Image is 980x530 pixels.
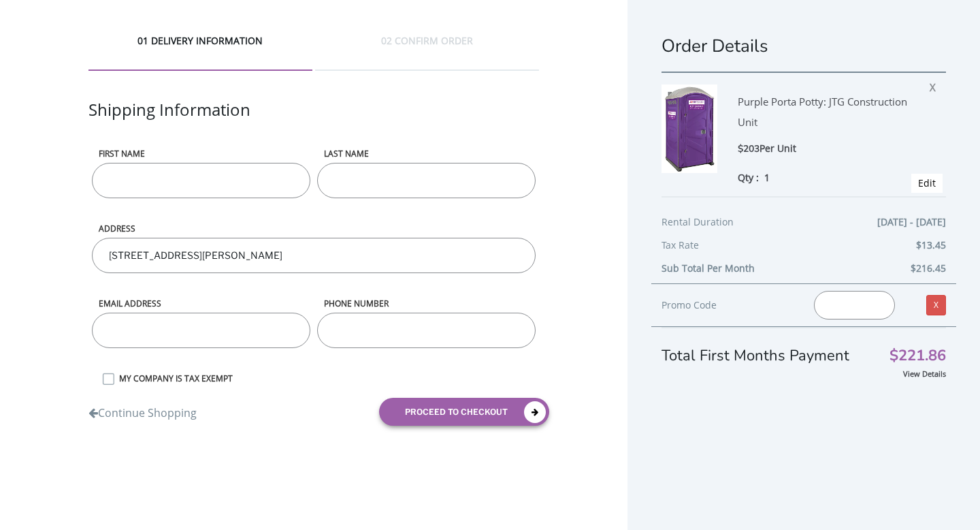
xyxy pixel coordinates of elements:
div: $203 [738,141,911,157]
div: 02 CONFIRM ORDER [315,34,539,71]
div: Tax Rate [661,237,946,260]
span: 1 [764,171,770,184]
h1: Order Details [661,34,946,58]
span: X [930,76,943,94]
label: phone number [317,298,536,309]
div: Total First Months Payment [661,327,946,367]
span: Per Unit [759,142,796,155]
label: First name [92,148,310,159]
div: Qty : [738,170,911,185]
a: X [926,295,946,315]
span: $221.86 [889,349,946,363]
div: Rental Duration [661,214,946,237]
span: $13.45 [916,237,946,253]
a: View Details [903,369,946,379]
div: 01 DELIVERY INFORMATION [88,34,312,71]
div: Promo Code [661,297,794,313]
b: Sub Total Per Month [661,262,755,275]
a: Edit [918,176,936,189]
label: LAST NAME [317,148,536,159]
div: Shipping Information [88,98,539,148]
label: Email address [92,298,310,309]
div: Purple Porta Potty: JTG Construction Unit [738,84,911,141]
span: [DATE] - [DATE] [877,214,946,230]
b: $216.45 [911,262,946,275]
button: proceed to checkout [379,398,549,426]
a: Continue Shopping [88,399,197,421]
label: MY COMPANY IS TAX EXEMPT [112,373,539,384]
